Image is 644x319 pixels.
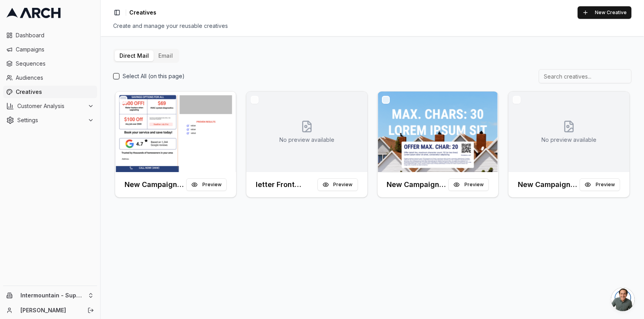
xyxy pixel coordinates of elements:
span: Sequences [16,60,94,68]
p: No preview available [541,136,596,144]
button: Email [154,50,178,61]
svg: No creative preview [563,120,575,133]
h3: New Campaign (Front) [387,179,449,190]
button: Settings [3,114,97,126]
span: Customer Analysis [17,102,84,110]
h3: New Campaign (Front) [125,179,186,190]
a: [PERSON_NAME] [20,306,79,314]
a: Campaigns [3,43,97,56]
button: Preview [317,178,358,191]
svg: No creative preview [301,120,313,133]
span: Dashboard [16,31,94,39]
span: Creatives [16,88,94,96]
a: Sequences [3,57,97,70]
a: Audiences [3,71,97,84]
h3: letter Front (Default) [256,179,317,190]
button: New Creative [578,6,631,19]
a: Creatives [3,86,97,98]
div: Create and manage your reusable creatives [113,22,631,30]
a: Dashboard [3,29,97,42]
button: Customer Analysis [3,100,97,112]
button: Preview [448,178,489,191]
span: Campaigns [16,46,94,53]
div: Open chat [611,288,635,311]
button: Preview [580,178,620,191]
span: Settings [17,116,84,124]
span: Creatives [129,9,156,16]
button: Preview [186,178,227,191]
button: Direct Mail [115,50,154,61]
span: Audiences [16,74,94,82]
nav: breadcrumb [129,9,156,16]
label: Select All (on this page) [123,72,185,80]
button: Intermountain - Superior Water & Air [3,289,97,302]
span: Intermountain - Superior Water & Air [20,292,84,299]
input: Search creatives... [539,69,631,83]
p: No preview available [279,136,334,144]
img: Front creative for New Campaign (Front) [115,92,236,172]
img: Front creative for New Campaign (Front) [378,92,499,172]
h3: New Campaign (Front) [518,179,580,190]
button: Log out [85,305,96,316]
